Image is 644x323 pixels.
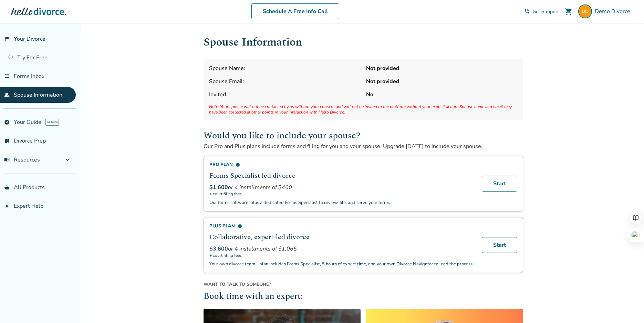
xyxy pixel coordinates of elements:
span: explore [4,119,10,125]
span: phone_in_talk [524,9,530,14]
div: Plus Plan [209,223,474,229]
span: $1,600 [209,184,228,191]
a: Start [482,237,517,253]
span: info [236,163,240,167]
strong: Not provided [366,65,518,72]
img: Demo Divorce [578,4,592,18]
div: or 4 installments of $460 [209,184,474,191]
p: Our Pro and Plus plans include forms and filing for you and your spouse. Upgrade [DATE] to includ... [204,143,523,150]
span: shopping_cart [564,7,573,16]
div: or 4 installments of $1,065 [209,245,474,253]
span: flag_2 [4,36,10,42]
h1: Spouse Information [204,34,523,51]
span: Resources [4,156,40,164]
span: shopping_basket [4,185,10,190]
span: Note: Your spouse will not be contacted by us without your consent and will not be invited to the... [209,104,518,115]
span: Want to talk to someone? [204,281,523,287]
span: Demo Divorce [595,8,633,15]
span: list_alt_check [4,138,10,144]
strong: No [366,91,518,98]
span: people [4,92,10,98]
iframe: Chat Widget [610,290,644,323]
h2: Book time with an expert: [204,290,523,303]
a: Start [482,176,517,192]
a: Schedule A Free Info Call [251,3,339,19]
span: Spouse Email: [209,78,361,85]
a: phone_in_talkGet Support [524,8,559,15]
span: AI beta [45,119,59,126]
p: Your own divorce team - plan includes Forms Specialist, 5 hours of expert time, and your own Divo... [209,261,474,267]
h2: Would you like to include your spouse? [204,129,523,143]
div: Pro Plan [209,161,474,168]
span: $3,600 [209,245,228,253]
span: + court filing fees [209,191,474,197]
span: Spouse Name: [209,65,361,72]
span: groups [4,203,10,209]
span: Invited [209,91,361,98]
span: info [238,224,242,228]
span: + court filing fees [209,253,474,258]
span: expand_more [63,156,72,164]
span: inbox [4,74,10,79]
span: Get Support [532,8,559,15]
strong: Not provided [366,78,518,85]
span: menu_book [4,157,10,163]
span: Forms Inbox [14,72,44,80]
h2: Forms Specialist led divorce [209,170,474,181]
p: Our forms software, plus a dedicated Forms Specialist to review, file, and serve your forms. [209,199,474,206]
h2: Collaborative, expert-led divorce [209,232,474,242]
